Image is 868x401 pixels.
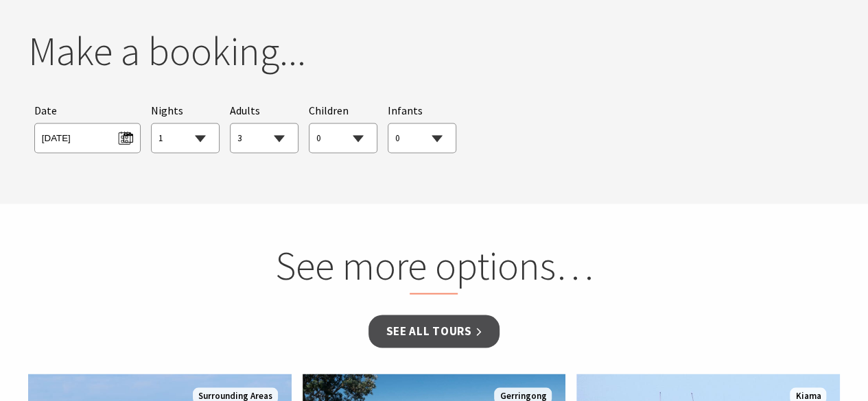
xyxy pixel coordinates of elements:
[172,241,696,295] h2: See more options…
[309,104,349,117] span: Children
[34,102,141,154] div: Please choose your desired arrival date
[151,102,183,120] span: Nights
[368,315,499,347] a: See all Tours
[230,104,260,117] span: Adults
[28,27,841,75] h2: Make a booking...
[388,104,423,117] span: Infants
[151,102,220,154] div: Choose a number of nights
[34,104,57,117] span: Date
[42,127,133,145] span: [DATE]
